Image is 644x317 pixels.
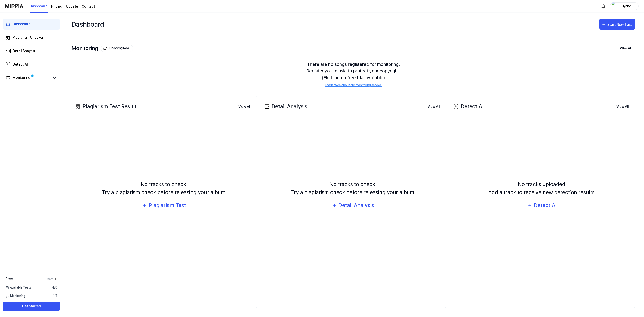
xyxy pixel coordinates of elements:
[52,285,57,290] span: 4 / 5
[103,47,107,50] img: monitoring Icon
[607,22,633,28] div: Start New Test
[72,55,635,93] div: There are no songs registered for monitoring. Register your music to protect your copyright. (Fir...
[601,4,606,9] img: 알림
[140,200,189,211] button: Plagiarism Test
[72,45,133,52] div: Monitoring
[51,4,62,9] a: Pricing
[5,75,50,80] a: Monitoring
[102,180,227,196] div: No tracks to check. Try a plagiarism check before releasing your album.
[3,59,60,70] a: Detect AI
[3,19,60,30] a: Dashboard
[533,201,557,210] div: Detect AI
[101,45,133,52] button: Checking Now
[5,285,31,290] span: Available Tests
[72,17,104,31] div: Dashboard
[13,35,44,40] div: Plagiarism Checker
[488,180,596,196] div: No tracks uploaded. Add a track to receive new detection results.
[82,4,95,9] a: Contact
[13,48,35,54] div: Detail Anaysis
[3,32,60,43] a: Plagiarism Checker
[47,277,57,281] a: More
[13,62,28,67] div: Detect AI
[263,102,307,111] div: Detail Analysis
[338,201,375,210] div: Detail Analysis
[325,83,382,87] a: Learn more about our monitoring service
[453,102,483,111] div: Detect AI
[599,19,635,30] button: Start New Test
[525,200,560,211] button: Detect AI
[618,4,636,9] div: lynkV
[612,2,617,11] img: profile
[3,46,60,56] a: Detail Anaysis
[30,0,48,13] a: Dashboard
[74,102,137,111] div: Plagiarism Test Result
[5,276,13,282] span: Free
[235,102,254,111] button: View All
[610,2,639,10] button: profilelynkV
[424,102,443,111] button: View All
[148,201,186,210] div: Plagiarism Test
[13,21,31,27] div: Dashboard
[616,44,635,53] button: View All
[66,4,78,9] a: Update
[291,180,416,196] div: No tracks to check. Try a plagiarism check before releasing your album.
[5,294,25,298] span: Monitoring
[613,102,632,111] button: View All
[53,294,57,298] span: 1 / 1
[3,302,60,311] button: Get started
[13,75,30,80] div: Monitoring
[329,200,377,211] button: Detail Analysis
